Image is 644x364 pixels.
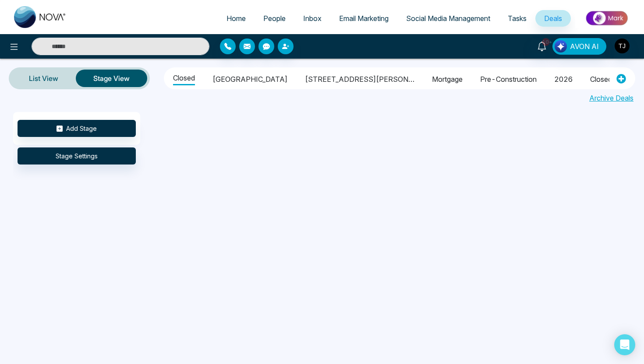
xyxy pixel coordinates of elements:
li: [STREET_ADDRESS][PERSON_NAME] [305,70,414,85]
span: 10+ [542,38,550,46]
img: Market-place.gif [575,8,639,28]
li: pre-construction [480,70,537,85]
a: Home [218,10,255,27]
li: Mortgage [432,70,463,85]
a: People [255,10,294,27]
li: Closed [173,69,195,85]
li: 2026 [554,70,573,85]
a: Deals [535,10,571,27]
span: Inbox [303,14,322,23]
button: Stage View [76,70,147,87]
span: Home [226,14,246,23]
button: Stage Settings [18,147,136,164]
span: Email Marketing [339,14,389,23]
img: User Avatar [615,38,630,53]
li: closec 2 [590,70,619,85]
a: 10+ [531,38,552,53]
img: Lead Flow [555,40,567,52]
span: Deals [544,14,562,23]
span: AVON AI [570,41,599,52]
a: Archive Deals [589,93,633,103]
button: Add Stage [18,120,136,137]
span: Tasks [508,14,527,23]
span: Social Media Management [406,14,490,23]
img: Nova CRM Logo [14,6,67,28]
div: Open Intercom Messenger [614,334,635,355]
button: AVON AI [552,38,606,55]
a: List View [11,68,76,89]
a: Email Marketing [330,10,397,27]
a: Tasks [499,10,535,27]
li: [GEOGRAPHIC_DATA] [212,70,287,85]
a: Social Media Management [397,10,499,27]
a: Inbox [294,10,330,27]
span: People [263,14,286,23]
